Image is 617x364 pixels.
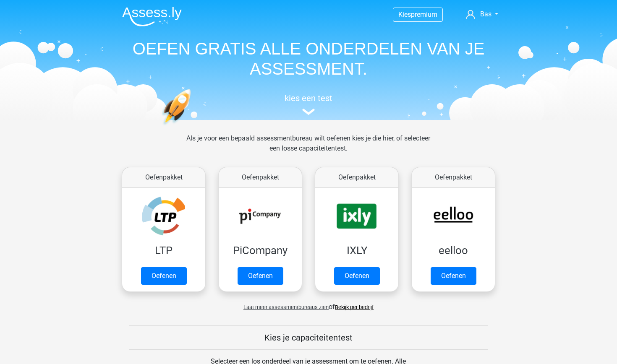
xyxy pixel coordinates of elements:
[115,93,502,115] a: kies een test
[243,304,329,310] span: Laat meer assessmentbureaus zien
[115,39,502,79] h1: OEFEN GRATIS ALLE ONDERDELEN VAN JE ASSESSMENT.
[393,9,442,20] a: Kiespremium
[129,333,488,343] h5: Kies je capaciteitentest
[180,133,437,164] div: Als je voor een bepaald assessmentbureau wilt oefenen kies je die hier, of selecteer een losse ca...
[480,10,492,18] span: Bas
[115,295,502,312] div: of
[398,10,411,18] span: Kies
[238,267,283,285] a: Oefenen
[162,89,223,165] img: oefenen
[302,109,315,115] img: assessment
[431,267,476,285] a: Oefenen
[335,304,374,310] a: Bekijk per bedrijf
[141,267,187,285] a: Oefenen
[122,7,182,26] img: Assessly
[463,9,502,19] a: Bas
[115,93,502,103] h5: kies een test
[334,267,380,285] a: Oefenen
[411,10,437,18] span: premium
